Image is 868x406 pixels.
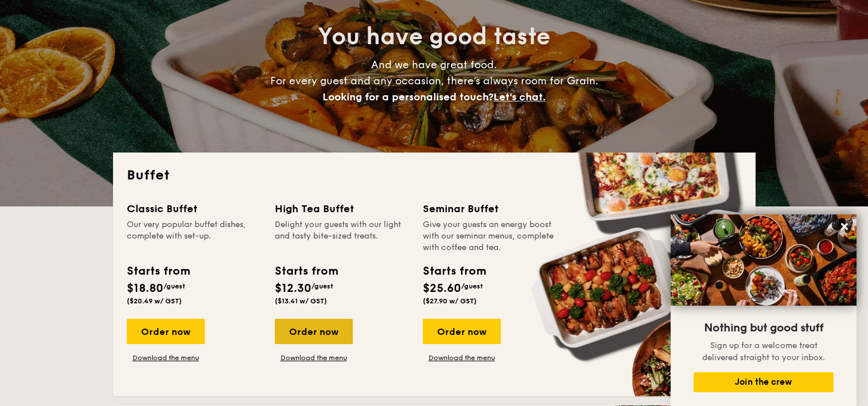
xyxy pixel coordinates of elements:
span: Looking for a personalised touch? [322,91,493,103]
span: $18.80 [127,282,164,295]
div: Order now [275,319,353,344]
img: DSC07876-Edit02-Large.jpeg [671,214,857,306]
div: Order now [423,319,501,344]
span: ($13.41 w/ GST) [275,297,327,305]
div: Starts from [423,263,485,280]
a: Download the menu [275,353,353,362]
span: Sign up for a welcome treat delivered straight to your inbox. [702,341,825,362]
div: Give your guests an energy boost with our seminar menus, complete with coffee and tea. [423,219,557,253]
span: Nothing but good stuff [704,321,823,335]
div: Classic Buffet [127,201,261,217]
a: Download the menu [423,353,501,362]
span: And we have great food. For every guest and any occasion, there’s always room for Grain. [270,58,598,103]
div: Starts from [275,263,337,280]
span: Let's chat. [493,91,546,103]
span: /guest [312,282,333,290]
span: ($20.49 w/ GST) [127,297,182,305]
div: High Tea Buffet [275,201,409,217]
div: Seminar Buffet [423,201,557,217]
button: Join the crew [694,372,834,392]
div: Our very popular buffet dishes, complete with set-up. [127,219,261,253]
span: /guest [164,282,185,290]
h2: Buffet [127,166,742,185]
span: /guest [461,282,483,290]
span: $12.30 [275,282,312,295]
button: Close [835,217,854,236]
div: Starts from [127,263,189,280]
div: Delight your guests with our light and tasty bite-sized treats. [275,219,409,253]
div: Order now [127,319,205,344]
span: You have good taste [318,23,550,50]
a: Download the menu [127,353,205,362]
span: ($27.90 w/ GST) [423,297,477,305]
span: $25.60 [423,282,461,295]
